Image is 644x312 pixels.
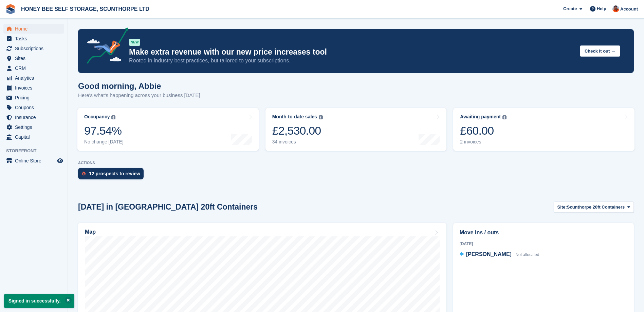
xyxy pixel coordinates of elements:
[3,44,64,53] a: menu
[557,204,567,211] span: Site:
[460,241,627,247] div: [DATE]
[3,93,64,102] a: menu
[3,156,64,165] a: menu
[78,161,634,165] p: ACTIONS
[4,294,74,308] p: Signed in successfully.
[466,251,512,257] span: [PERSON_NAME]
[563,5,577,12] span: Create
[78,81,200,91] h1: Good morning, Abbie
[85,229,96,235] h2: Map
[77,108,259,151] a: Occupancy 97.54% No change [DATE]
[84,139,124,145] div: No change [DATE]
[502,115,507,119] img: icon-info-grey-7440780725fd019a000dd9b08b2336e03edf1995a4989e88bcd33f0948082b44.svg
[5,4,16,14] img: stora-icon-8386f47178a22dfd0bd8f6a31ec36ba5ce8667c1dd55bd0f319d3a0aa187defe.svg
[15,132,56,142] span: Capital
[15,34,56,43] span: Tasks
[453,108,634,151] a: Awaiting payment £60.00 2 invoices
[15,73,56,83] span: Analytics
[78,202,258,212] h2: [DATE] in [GEOGRAPHIC_DATA] 20ft Containers
[3,73,64,83] a: menu
[15,83,56,93] span: Invoices
[78,92,200,99] p: Here's what's happening across your business [DATE]
[129,57,574,64] p: Rooted in industry best practices, but tailored to your subscriptions.
[15,113,56,122] span: Insurance
[15,24,56,34] span: Home
[15,54,56,63] span: Sites
[319,115,323,119] img: icon-info-grey-7440780725fd019a000dd9b08b2336e03edf1995a4989e88bcd33f0948082b44.svg
[129,47,574,57] p: Make extra revenue with our new price increases tool
[460,124,507,138] div: £60.00
[554,201,634,213] button: Site: Scunthorpe 20ft Containers
[272,139,323,145] div: 34 invoices
[56,157,64,165] a: Preview store
[81,27,129,66] img: price-adjustments-announcement-icon-8257ccfd72463d97f412b2fc003d46551f7dbcb40ab6d574587a9cd5c0d94...
[15,156,56,165] span: Online Store
[3,24,64,34] a: menu
[460,229,627,237] h2: Move ins / outs
[18,3,152,15] a: HONEY BEE SELF STORAGE, SCUNTHORPE LTD
[3,103,64,112] a: menu
[15,44,56,53] span: Subscriptions
[265,108,447,151] a: Month-to-date sales £2,530.00 34 invoices
[3,54,64,63] a: menu
[129,39,140,46] div: NEW
[3,34,64,43] a: menu
[111,115,115,119] img: icon-info-grey-7440780725fd019a000dd9b08b2336e03edf1995a4989e88bcd33f0948082b44.svg
[580,45,620,57] button: Check it out →
[3,132,64,142] a: menu
[460,250,539,259] a: [PERSON_NAME] Not allocated
[82,172,86,176] img: prospect-51fa495bee0391a8d652442698ab0144808aea92771e9ea1ae160a38d050c398.svg
[89,171,140,176] div: 12 prospects to review
[15,122,56,132] span: Settings
[3,122,64,132] a: menu
[272,124,323,138] div: £2,530.00
[78,168,147,183] a: 12 prospects to review
[6,148,68,154] span: Storefront
[15,103,56,112] span: Coupons
[460,139,507,145] div: 2 invoices
[15,93,56,102] span: Pricing
[84,124,124,138] div: 97.54%
[460,114,501,120] div: Awaiting payment
[3,113,64,122] a: menu
[272,114,317,120] div: Month-to-date sales
[620,6,638,13] span: Account
[15,63,56,73] span: CRM
[515,252,539,257] span: Not allocated
[3,83,64,93] a: menu
[567,204,625,211] span: Scunthorpe 20ft Containers
[612,5,619,12] img: Abbie Tucker
[597,5,606,12] span: Help
[84,114,110,120] div: Occupancy
[3,63,64,73] a: menu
